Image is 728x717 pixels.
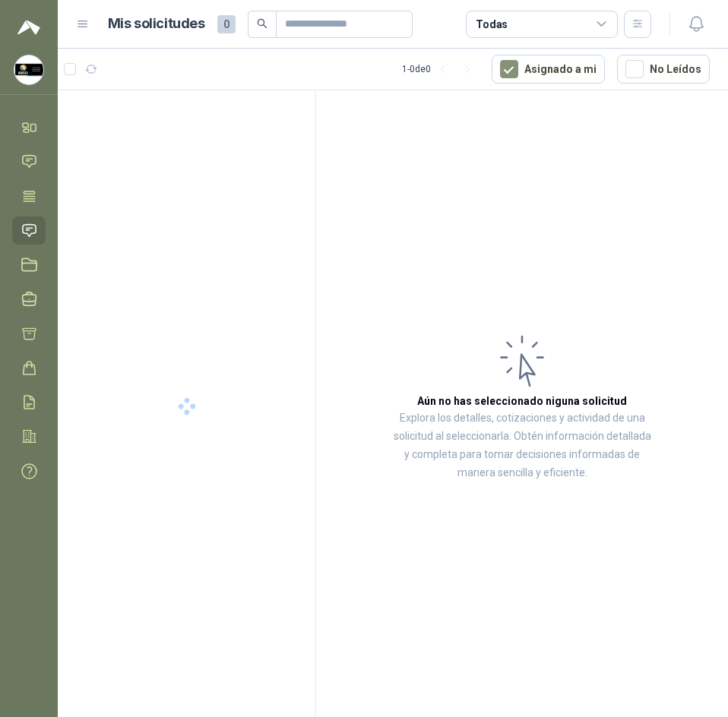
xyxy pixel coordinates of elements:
[476,16,508,33] div: Todas
[217,15,236,33] span: 0
[392,409,652,482] p: Explora los detalles, cotizaciones y actividad de una solicitud al seleccionarla. Obtén informaci...
[17,18,40,36] img: Logo peakr
[417,393,627,409] h3: Aún no has seleccionado niguna solicitud
[257,18,267,29] span: search
[14,55,43,84] img: Company Logo
[108,13,205,35] h1: Mis solicitudes
[492,55,605,84] button: Asignado a mi
[402,57,480,81] div: 1 - 0 de 0
[617,55,710,84] button: No Leídos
